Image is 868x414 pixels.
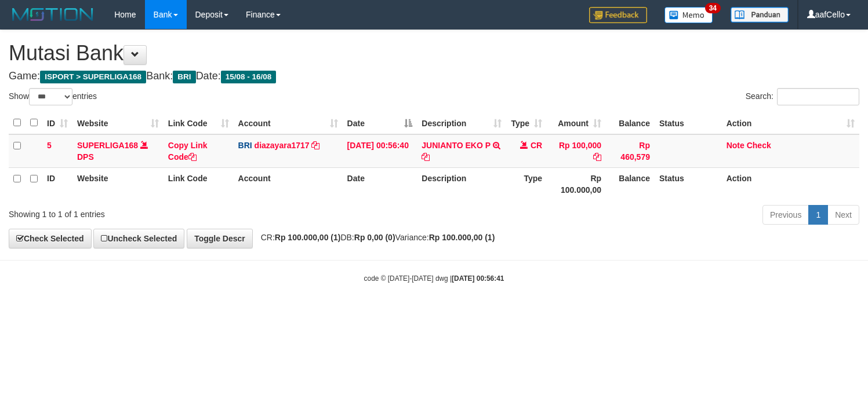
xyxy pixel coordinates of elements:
[417,167,506,200] th: Description
[9,42,859,65] h1: Mutasi Bank
[164,167,234,200] th: Link Code
[727,141,744,150] a: Note
[221,71,277,83] span: 15/08 - 16/08
[343,134,417,168] td: [DATE] 00:56:40
[343,167,417,200] th: Date
[506,112,547,134] th: Type: activate to sort column ascending
[422,152,430,162] a: Copy JUNIANTO EKO P to clipboard
[9,6,97,23] img: MOTION_logo.png
[606,134,655,168] td: Rp 460,579
[762,205,809,225] a: Previous
[747,141,771,150] a: Check
[9,88,97,105] label: Show entries
[452,274,504,283] strong: [DATE] 00:56:41
[187,229,253,248] a: Toggle Descr
[42,112,72,134] th: ID: activate to sort column ascending
[777,88,859,105] input: Search:
[722,167,859,200] th: Action
[168,141,208,162] a: Copy Link Code
[606,167,655,200] th: Balance
[173,71,195,83] span: BRI
[77,141,138,150] a: SUPERLIGA168
[234,112,343,134] th: Account: activate to sort column ascending
[255,141,310,150] a: diazayara1717
[506,167,547,200] th: Type
[9,71,859,82] h4: Game: Bank: Date:
[808,205,828,225] a: 1
[547,134,606,168] td: Rp 100,000
[164,112,234,134] th: Link Code: activate to sort column ascending
[72,134,164,168] td: DPS
[47,141,52,150] span: 5
[93,229,184,248] a: Uncheck Selected
[9,204,353,220] div: Showing 1 to 1 of 1 entries
[547,112,606,134] th: Amount: activate to sort column ascending
[705,3,721,13] span: 34
[255,233,495,242] span: CR: DB: Variance:
[606,112,655,134] th: Balance
[731,7,789,23] img: panduan.png
[593,152,601,162] a: Copy Rp 100,000 to clipboard
[827,205,859,225] a: Next
[72,167,164,200] th: Website
[422,141,491,150] a: JUNIANTO EKO P
[72,112,164,134] th: Website: activate to sort column ascending
[311,141,319,150] a: Copy diazayara1717 to clipboard
[9,229,92,248] a: Check Selected
[722,112,859,134] th: Action: activate to sort column ascending
[531,141,542,150] span: CR
[234,167,343,200] th: Account
[655,112,722,134] th: Status
[547,167,606,200] th: Rp 100.000,00
[343,112,417,134] th: Date: activate to sort column descending
[40,71,146,83] span: ISPORT > SUPERLIGA168
[589,7,647,23] img: Feedback.jpg
[238,141,252,150] span: BRI
[417,112,506,134] th: Description: activate to sort column ascending
[29,88,72,105] select: Showentries
[42,167,72,200] th: ID
[275,233,341,242] strong: Rp 100.000,00 (1)
[655,167,722,200] th: Status
[746,88,859,105] label: Search:
[429,233,495,242] strong: Rp 100.000,00 (1)
[354,233,395,242] strong: Rp 0,00 (0)
[364,274,504,283] small: code © [DATE]-[DATE] dwg |
[664,7,713,23] img: Button%20Memo.svg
